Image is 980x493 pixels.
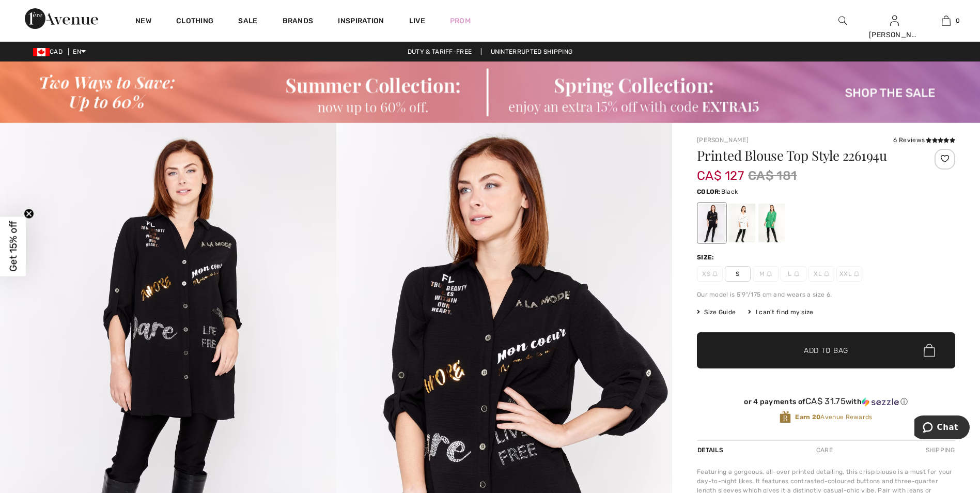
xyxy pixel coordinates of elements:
[942,14,951,27] img: My Bag
[767,271,772,276] img: ring-m.svg
[780,410,791,424] img: Avenue Rewards
[838,14,847,27] img: search the website
[33,48,67,55] span: CAD
[697,188,721,195] span: Color:
[854,271,859,276] img: ring-m.svg
[338,17,384,27] span: Inspiration
[73,48,86,55] span: EN
[893,135,955,145] div: 6 Reviews
[712,271,718,276] img: ring-m.svg
[697,396,955,410] div: or 4 payments ofCA$ 31.75withSezzle Click to learn more about Sezzle
[956,16,960,25] span: 0
[924,344,935,357] img: Bag.svg
[805,396,846,406] span: CA$ 31.75
[914,415,970,441] iframe: Opens a widget where you can chat to one of our agents
[697,307,736,317] span: Size Guide
[697,290,955,299] div: Our model is 5'9"/175 cm and wears a size 6.
[824,271,829,276] img: ring-m.svg
[807,441,842,459] div: Care
[753,266,779,282] span: M
[748,307,813,317] div: I can't find my size
[697,136,749,144] a: [PERSON_NAME]
[836,266,862,282] span: XXL
[781,266,806,282] span: L
[135,17,151,27] a: New
[758,204,785,242] div: Kelly green
[795,413,820,421] strong: Earn 20
[725,266,751,282] span: S
[795,412,872,422] span: Avenue Rewards
[697,253,717,262] div: Size:
[697,332,955,368] button: Add to Bag
[697,266,723,282] span: XS
[794,271,799,276] img: ring-m.svg
[697,149,912,162] h1: Printed Blouse Top Style 226194u
[283,17,314,27] a: Brands
[921,14,971,27] a: 0
[862,397,899,407] img: Sezzle
[923,441,955,459] div: Shipping
[409,16,425,26] a: Live
[697,158,744,183] span: CA$ 127
[697,396,955,407] div: or 4 payments of with
[808,266,834,282] span: XL
[698,204,725,242] div: Black
[890,16,899,25] a: Sign In
[748,166,797,185] span: CA$ 181
[450,16,471,26] a: Prom
[7,221,19,272] span: Get 15% off
[869,29,920,40] div: [PERSON_NAME]
[890,14,899,27] img: My Info
[176,17,213,27] a: Clothing
[728,204,755,242] div: Ivory
[721,188,738,195] span: Black
[804,345,848,356] span: Add to Bag
[33,48,50,56] img: Canadian Dollar
[25,8,98,29] img: 1ère Avenue
[24,209,34,219] button: Close teaser
[238,17,257,27] a: Sale
[697,441,726,459] div: Details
